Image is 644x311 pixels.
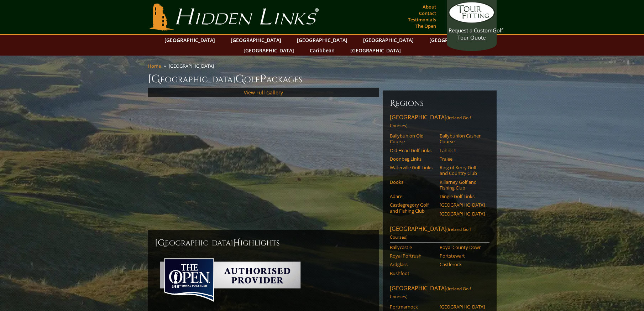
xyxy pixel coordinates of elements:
[390,225,489,243] a: [GEOGRAPHIC_DATA](Ireland Golf Courses)
[390,179,435,185] a: Dooks
[449,2,495,41] a: Request a CustomGolf Tour Quote
[240,45,298,56] a: [GEOGRAPHIC_DATA]
[390,202,435,214] a: Castlegregory Golf and Fishing Club
[233,237,240,249] span: H
[440,133,485,145] a: Ballybunion Cashen Course
[306,45,338,56] a: Caribbean
[390,284,489,302] a: [GEOGRAPHIC_DATA](Ireland Golf Courses)
[390,113,489,131] a: [GEOGRAPHIC_DATA](Ireland Golf Courses)
[440,261,485,267] a: Castlerock
[390,270,435,276] a: Bushfoot
[169,63,217,69] li: [GEOGRAPHIC_DATA]
[293,35,351,45] a: [GEOGRAPHIC_DATA]
[390,244,435,250] a: Ballycastle
[390,304,435,310] a: Portmarnock
[414,21,438,31] a: The Open
[148,72,497,86] h1: [GEOGRAPHIC_DATA] olf ackages
[390,226,471,240] span: (Ireland Golf Courses)
[390,147,435,153] a: Old Head Golf Links
[440,211,485,217] a: [GEOGRAPHIC_DATA]
[440,253,485,259] a: Portstewart
[440,179,485,191] a: Killarney Golf and Fishing Club
[227,35,285,45] a: [GEOGRAPHIC_DATA]
[390,115,471,129] span: (Ireland Golf Courses)
[449,27,493,34] span: Request a Custom
[390,165,435,170] a: Waterville Golf Links
[148,63,161,69] a: Home
[390,98,489,109] h6: Regions
[161,35,219,45] a: [GEOGRAPHIC_DATA]
[155,237,372,249] h2: [GEOGRAPHIC_DATA] ighlights
[360,35,417,45] a: [GEOGRAPHIC_DATA]
[440,244,485,250] a: Royal County Down
[390,193,435,199] a: Adare
[440,202,485,208] a: [GEOGRAPHIC_DATA]
[390,253,435,259] a: Royal Portrush
[440,165,485,176] a: Ring of Kerry Golf and Country Club
[440,156,485,162] a: Tralee
[426,35,483,45] a: [GEOGRAPHIC_DATA]
[421,2,438,12] a: About
[390,156,435,162] a: Doonbeg Links
[235,72,244,86] span: G
[406,15,438,25] a: Testimonials
[347,45,404,56] a: [GEOGRAPHIC_DATA]
[260,72,266,86] span: P
[440,193,485,199] a: Dingle Golf Links
[390,261,435,267] a: Ardglass
[440,147,485,153] a: Lahinch
[390,133,435,145] a: Ballybunion Old Course
[244,89,283,96] a: View Full Gallery
[417,8,438,18] a: Contact
[390,286,471,300] span: (Ireland Golf Courses)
